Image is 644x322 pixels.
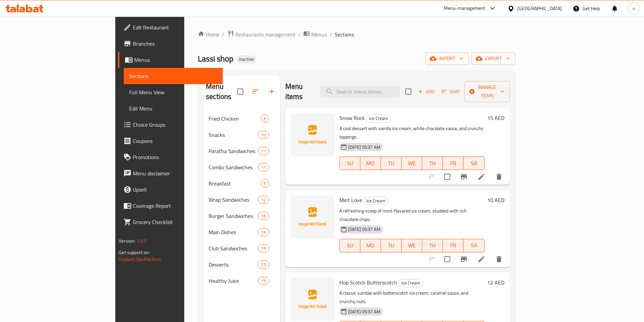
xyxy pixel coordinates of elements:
a: Edit Menu [124,100,223,117]
span: Manage items [470,83,504,100]
span: Get support on: [119,248,150,257]
button: delete [491,169,507,185]
div: Combo Sandwiches11 [203,159,280,175]
button: import [426,52,469,65]
span: Fried Chicken [209,115,260,123]
span: MO [363,241,378,250]
div: Ice Cream [366,115,391,123]
span: Wrap Sandwiches [209,196,258,204]
a: Support.OpsPlatform [119,255,162,264]
span: 10 [258,132,268,138]
span: Club Sandwiches [209,244,258,252]
span: Menus [311,30,327,39]
button: WE [402,156,422,170]
span: MO [363,158,378,168]
button: FR [443,156,463,170]
span: Ice Cream [399,279,423,287]
span: Add [417,88,435,96]
a: Coupons [118,133,223,149]
span: SA [466,158,481,168]
span: Hop Scotch Butterscotch [339,277,397,288]
span: 23 [258,262,268,268]
span: [DATE] 05:37 AM [345,308,383,315]
span: 14 [258,229,268,236]
span: [DATE] 05:37 AM [345,226,383,232]
span: 12 [258,197,268,203]
button: TU [381,156,402,170]
button: MO [360,156,381,170]
span: WE [404,241,420,250]
span: Snow Rock [339,113,365,123]
span: 5 [261,180,269,187]
div: [GEOGRAPHIC_DATA] [517,5,562,12]
span: Sections [129,72,217,80]
a: Sections [124,68,223,84]
li: / [298,30,301,39]
a: Full Menu View [124,84,223,100]
a: Restaurants management [227,30,295,39]
div: Healthy Juice15 [203,273,280,289]
h2: Menu items [285,81,312,102]
span: Snacks [209,131,258,139]
button: SU [339,156,360,170]
span: Promotions [133,153,217,161]
div: items [258,212,269,220]
a: Edit menu item [477,255,485,263]
button: Sort [440,86,462,97]
span: Sections [335,30,354,39]
p: A cool dessert with vanilla ice cream, white chocolate sauce, and crunchy toppings. [339,124,484,141]
span: FR [446,241,461,250]
span: Full Menu View [129,88,217,96]
span: Menus [134,56,217,64]
img: Hop Scotch Butterscotch [291,278,334,321]
span: TU [384,241,399,250]
a: Branches [118,35,223,52]
nav: breadcrumb [198,30,515,39]
h6: 12 AED [487,278,504,287]
h6: 10 AED [487,195,504,205]
a: Grocery Checklist [118,214,223,230]
img: Mint Love [291,195,334,239]
p: A refreshing scoop of mint-flavored ice cream, studded with rich chocolate chips. [339,207,484,224]
div: items [261,179,269,188]
div: Snacks10 [203,127,280,143]
span: 15 [258,278,268,284]
div: Menu-management [444,4,485,13]
span: Breakfast [209,179,260,188]
a: Edit Restaurant [118,19,223,35]
span: 11 [258,164,268,171]
div: Burger Sandwiches16 [203,208,280,224]
span: Sort items [437,86,464,97]
span: Edit Menu [129,104,217,113]
a: Upsell [118,181,223,198]
span: Combo Sandwiches [209,163,258,171]
span: Burger Sandwiches [209,212,258,220]
span: Coverage Report [133,202,217,210]
div: Ice Cream [363,197,388,205]
span: Choice Groups [133,121,217,129]
button: Add section [264,83,280,100]
span: Desserts [209,261,258,269]
a: Menus [118,52,223,68]
div: items [261,115,269,123]
span: Main Dishes [209,228,258,236]
span: Mint Love [339,195,362,205]
a: Promotions [118,149,223,165]
a: Edit menu item [477,173,485,181]
span: Menu disclaimer [133,169,217,177]
span: TH [425,241,440,250]
a: Menus [303,30,327,39]
span: TH [425,158,440,168]
div: Paratha Sandwiches [209,147,258,155]
span: TU [384,158,399,168]
input: search [320,86,400,98]
div: Ice Cream [398,279,423,287]
span: n [633,5,635,12]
